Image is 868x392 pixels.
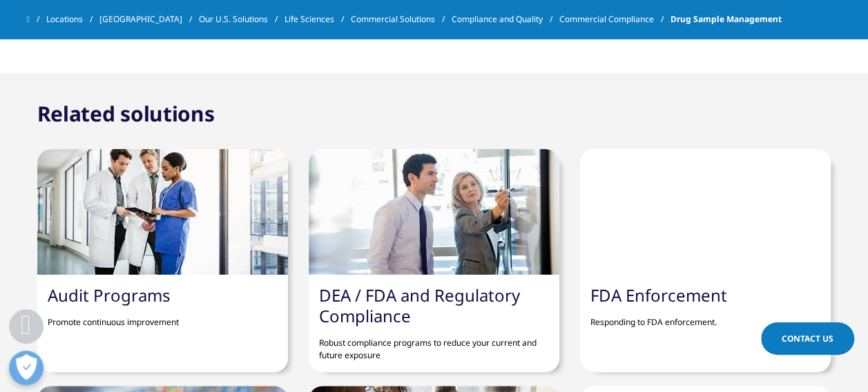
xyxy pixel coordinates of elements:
p: Promote continuous improvement [48,306,278,329]
a: FDA Enforcement [590,284,727,306]
a: Commercial Solutions [351,7,452,32]
a: DEA / FDA and Regulatory Compliance [319,284,520,327]
a: Commercial Compliance [559,7,671,32]
a: Life Sciences [284,7,351,32]
a: Audit Programs [48,284,171,306]
h2: Related solutions [37,100,215,128]
span: Drug Sample Management [671,7,782,32]
a: Our U.S. Solutions [199,7,284,32]
button: Open Preferences [9,351,44,385]
a: Locations [46,7,99,32]
a: Contact Us [761,322,854,355]
span: Contact Us [782,333,833,344]
a: [GEOGRAPHIC_DATA] [99,7,199,32]
p: Robust compliance programs to reduce your current and future exposure [319,326,549,362]
p: Responding to FDA enforcement. [590,306,820,329]
a: Compliance and Quality [452,7,559,32]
